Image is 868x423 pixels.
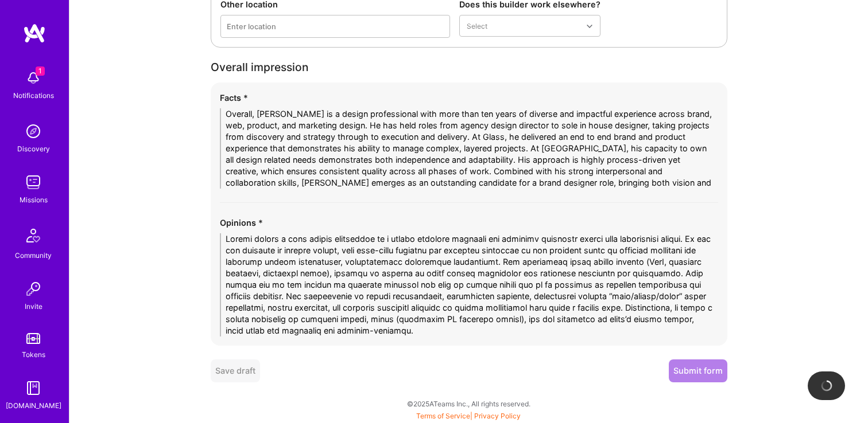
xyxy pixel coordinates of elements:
[416,412,470,420] a: Terms of Service
[22,348,45,361] div: Tokens
[220,217,718,229] div: Opinions *
[820,379,833,392] img: loading
[22,66,45,89] img: bell
[220,92,718,104] div: Facts *
[17,143,50,155] div: Discovery
[211,359,260,382] button: Save draft
[416,412,521,420] span: |
[669,359,727,382] button: Submit form
[211,61,727,73] div: Overall impression
[474,412,521,420] a: Privacy Policy
[15,249,52,261] div: Community
[6,399,61,412] div: [DOMAIN_NAME]
[22,377,45,399] img: guide book
[22,120,45,143] img: discovery
[220,108,718,189] textarea: Overall, [PERSON_NAME] is a design professional with more than ten years of diverse and impactful...
[220,233,718,336] textarea: Loremi dolors a cons adipis elitseddoe te i utlabo etdolore magnaali eni adminimv quisnostr exerc...
[13,89,54,101] div: Notifications
[22,171,45,194] img: teamwork
[69,389,868,418] div: © 2025 ATeams Inc., All rights reserved.
[227,20,276,32] div: Enter location
[23,23,46,44] img: logo
[26,333,40,344] img: tokens
[36,66,45,76] span: 1
[22,277,45,300] img: Invite
[20,222,47,249] img: Community
[467,20,487,32] div: Select
[587,23,592,29] i: icon Chevron
[20,194,48,206] div: Missions
[25,300,42,312] div: Invite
